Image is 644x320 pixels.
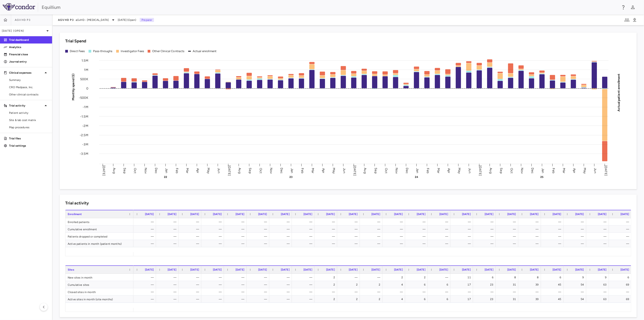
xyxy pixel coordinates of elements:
div: — [432,288,448,296]
span: Site & lab cost matrix [9,118,48,122]
span: [DATE] [439,213,448,216]
div: — [160,218,176,225]
span: [DATE] [145,213,154,216]
div: — [228,274,244,281]
div: — [137,288,154,296]
div: — [183,281,199,288]
div: 45 [545,281,561,288]
div: — [296,240,312,247]
div: — [454,240,471,247]
text: Dec [154,168,158,174]
div: — [273,288,290,296]
div: — [545,233,561,240]
span: [DATE] [439,268,448,271]
span: [DATE] [235,268,244,271]
div: — [273,233,290,240]
div: — [387,240,403,247]
text: May [332,168,336,174]
div: — [319,218,335,225]
div: — [590,240,607,247]
text: Apr [196,168,200,173]
div: — [341,288,358,296]
div: — [432,225,448,233]
div: — [500,225,516,233]
p: Trial settings [9,144,48,148]
div: — [387,225,403,233]
div: 6 [477,274,493,281]
div: — [454,218,471,225]
div: 54 [568,281,584,288]
text: Jan [416,168,420,173]
div: — [183,233,199,240]
text: 24 [416,175,419,179]
div: — [387,288,403,296]
div: — [183,225,199,233]
div: — [432,218,448,225]
div: 8 [522,274,539,281]
div: — [228,240,244,247]
div: 63 [590,281,607,288]
div: 2 [319,274,335,281]
text: Jan [542,168,546,173]
p: Analytics [9,45,48,49]
tspan: 1.5M [82,58,88,62]
div: — [205,218,222,225]
span: [DATE] [553,268,561,271]
div: — [364,218,380,225]
div: — [251,274,267,281]
div: — [613,218,629,225]
text: Aug [112,168,116,174]
div: 9 [590,274,607,281]
div: 2 [319,281,335,288]
div: 69 [613,281,629,288]
p: Trial dashboard [9,38,48,42]
text: Mar [312,168,315,173]
p: Financial close [9,52,48,56]
tspan: Actual patient enrollment [618,73,622,112]
div: Active sites in month (site months) [65,296,133,303]
span: [DATE] [462,268,471,271]
div: — [568,218,584,225]
div: — [432,240,448,247]
text: Sep [374,168,378,174]
span: [DATE] [530,268,539,271]
tspan: -1M [83,105,88,109]
div: — [590,225,607,233]
div: — [409,225,425,233]
text: Nov [144,168,148,174]
div: — [251,240,267,247]
div: — [477,288,493,296]
div: — [341,225,358,233]
p: Preparer [140,18,154,22]
text: Aug [238,168,242,174]
div: — [613,233,629,240]
div: Patients dropped or completed [65,233,133,240]
div: 9 [568,274,584,281]
tspan: -2M [82,124,88,128]
div: — [477,218,493,225]
span: Sites [68,268,74,271]
div: 23 [477,281,493,288]
span: [DATE] [190,268,199,271]
div: 8 [500,274,516,281]
div: — [387,218,403,225]
div: — [205,225,222,233]
div: — [341,240,358,247]
div: — [160,274,176,281]
div: — [273,225,290,233]
p: [DATE] (Open) [2,29,45,33]
span: [DATE] [303,268,312,271]
div: — [522,240,539,247]
span: [DATE] [349,268,358,271]
div: — [160,225,176,233]
text: Nov [270,168,274,174]
div: — [477,225,493,233]
span: [DATE] [575,268,584,271]
div: — [183,288,199,296]
tspan: -2.5M [80,133,88,137]
div: Enrolled patients [65,218,133,225]
div: — [409,288,425,296]
div: — [319,225,335,233]
text: Feb [427,168,431,173]
div: 6 [432,281,448,288]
